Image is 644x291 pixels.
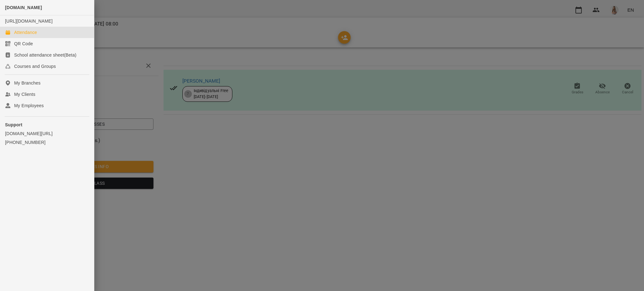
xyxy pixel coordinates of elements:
[5,139,89,145] a: [PHONE_NUMBER]
[5,130,89,137] a: [DOMAIN_NAME][URL]
[14,52,76,58] div: School attendance sheet(Beta)
[5,5,42,10] span: [DOMAIN_NAME]
[14,29,37,36] div: Attendance
[5,19,53,24] a: [URL][DOMAIN_NAME]
[14,102,44,109] div: My Employees
[14,91,35,97] div: My Clients
[5,122,89,128] p: Support
[14,63,56,69] div: Courses and Groups
[14,41,33,47] div: QR Code
[14,80,41,86] div: My Branches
